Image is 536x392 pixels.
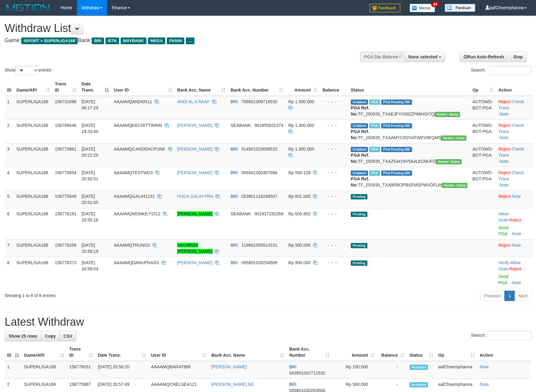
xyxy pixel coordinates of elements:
span: Marked by aafromsomean [369,100,380,105]
a: Next [514,291,531,301]
a: ANDI AL A RAAF [177,99,210,104]
span: Marked by aafheankoy [369,123,380,128]
span: 156773861 [55,147,76,151]
img: panduan.png [445,4,475,12]
span: 156775854 [55,170,76,175]
span: [DATE] 20:22:25 [82,147,98,158]
span: AAAAMQGALIH1231 [114,194,155,199]
th: ID: activate to sort column descending [5,343,22,361]
div: - - - [322,99,346,105]
span: Marked by aafmaleo [369,171,380,176]
td: aafChoemphanna [436,361,477,379]
td: SUPERLIGA168 [14,167,52,190]
span: · [498,211,509,222]
a: Verify [498,260,509,265]
label: Search: [471,66,531,75]
a: [PERSON_NAME] NE [211,382,254,387]
span: BRI [289,382,296,387]
td: · · [496,120,533,143]
input: Search: [488,331,531,340]
th: Op: activate to sort column ascending [436,343,477,361]
a: Note [480,364,489,369]
span: Copy 901855832374 to clipboard [254,123,283,128]
td: [DATE] 20:58:20 [95,361,149,379]
a: Previous [480,291,505,301]
span: ... [186,37,194,44]
span: Pending [351,261,367,266]
th: Trans ID: activate to sort column ascending [67,343,95,361]
span: [DATE] 20:55:16 [82,211,98,222]
b: PGA Ref. No: [351,129,369,140]
a: Reject [498,99,511,104]
span: 34 [431,2,439,7]
a: Send PGA [498,274,509,285]
span: Copy 769501009716535 to clipboard [241,99,277,104]
div: - - - [322,122,346,128]
span: Rp 1.500.000 [288,99,314,104]
span: 156766646 [55,123,76,128]
span: BTN [106,37,119,44]
th: Trans ID: activate to sort column ascending [52,78,79,96]
span: Rp 1.000.000 [288,147,314,151]
td: TF_250930_TXA8RBOPBSFMSPWVDFLM [348,167,470,190]
span: Copy 059401000307566 to clipboard [241,170,277,175]
span: 156776181 [55,211,76,216]
td: · [496,190,533,208]
td: SUPERLIGA168 [14,190,52,208]
a: Allow Grab [498,260,521,271]
a: Run Auto-Refresh [460,52,508,62]
td: AUTOWD-BOT-PGA [470,96,496,120]
select: Showentries [15,66,38,75]
td: SUPERLIGA168 [22,361,67,379]
a: Reject [498,170,511,175]
h4: Game: Bank: [5,37,351,44]
span: PGA Pending [381,147,412,152]
span: Copy 119901005513531 to clipboard [241,243,277,248]
span: Grabbed [351,171,368,176]
th: Op: activate to sort column ascending [470,78,496,96]
td: AUTOWD-BOT-PGA [470,167,496,190]
span: Rp 900.000 [288,260,310,265]
td: · [496,208,533,239]
th: Amount: activate to sort column ascending [286,78,320,96]
span: 156775949 [55,194,76,199]
span: Vendor URL: https://trx31.1velocity.biz [436,159,462,164]
a: [PERSON_NAME] [177,260,213,265]
span: BRI [230,194,238,199]
span: Pending [351,194,367,199]
td: 2 [5,120,14,143]
span: AAAAMQTRUNO2 [114,243,150,248]
span: AAAAMQMONKEY1512 [114,211,161,216]
td: SUPERLIGA168 [14,257,52,288]
span: BRI [92,37,104,44]
span: MEGA [148,37,166,44]
td: 7 [5,239,14,257]
td: 3 [5,143,14,167]
th: Bank Acc. Number: activate to sort column ascending [228,78,286,96]
td: - [377,361,407,379]
a: Note [500,135,509,140]
span: [DATE] 20:56:19 [82,243,98,254]
th: Game/API: activate to sort column ascending [14,78,52,96]
button: None selected [404,52,445,62]
span: PGA Pending [381,123,412,128]
span: 156776373 [55,260,76,265]
span: AAAAMQKECRITTWINN [114,123,162,128]
div: - - - [322,170,346,176]
td: 4 [5,167,14,190]
a: Note [500,182,509,187]
a: Note [512,231,521,236]
a: Reject [498,123,511,128]
td: · · [496,143,533,167]
a: Note [500,112,509,116]
th: Bank Acc. Name: activate to sort column ascending [209,343,287,361]
span: Copy [45,334,56,339]
th: Amount: activate to sort column ascending [332,343,377,361]
td: 1 [5,96,14,120]
td: 8 [5,257,14,288]
a: Note [500,159,509,164]
a: Check Trans [498,147,524,158]
span: Rp 500.126 [288,170,310,175]
td: · · [496,167,533,190]
span: PGA Pending [381,100,412,105]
